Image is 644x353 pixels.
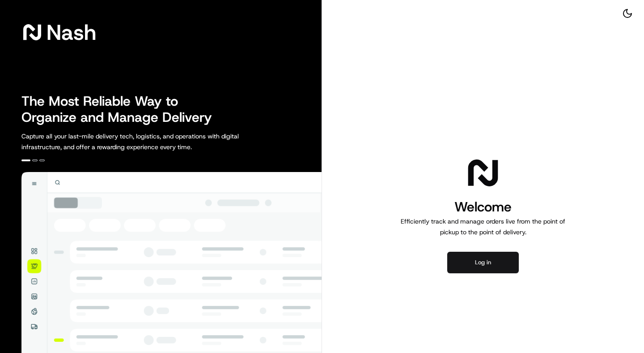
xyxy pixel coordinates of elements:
p: Efficiently track and manage orders live from the point of pickup to the point of delivery. [397,216,569,237]
h2: The Most Reliable Way to Organize and Manage Delivery [21,93,222,125]
p: Capture all your last-mile delivery tech, logistics, and operations with digital infrastructure, ... [21,131,279,152]
span: Nash [47,23,96,41]
button: Log in [447,252,519,273]
h1: Welcome [397,198,569,216]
